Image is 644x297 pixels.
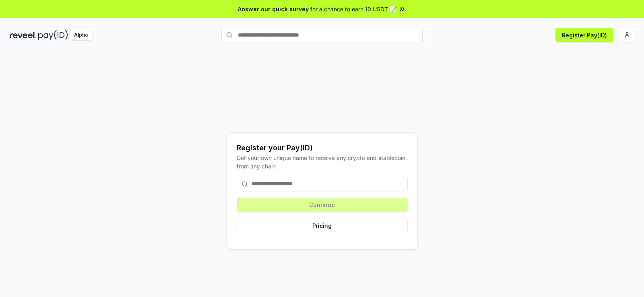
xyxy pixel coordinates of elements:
[237,219,408,233] button: Pricing
[237,154,408,170] div: Get your own unique name to receive any crypto and stablecoin, from any chain
[310,5,396,13] span: for a chance to earn 10 USDT 📝
[38,30,68,40] img: pay_id
[70,30,92,40] div: Alpha
[238,5,309,13] span: Answer our quick survey
[237,142,408,154] div: Register your Pay(ID)
[10,30,37,40] img: reveel_dark
[555,28,613,42] button: Register Pay(ID)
